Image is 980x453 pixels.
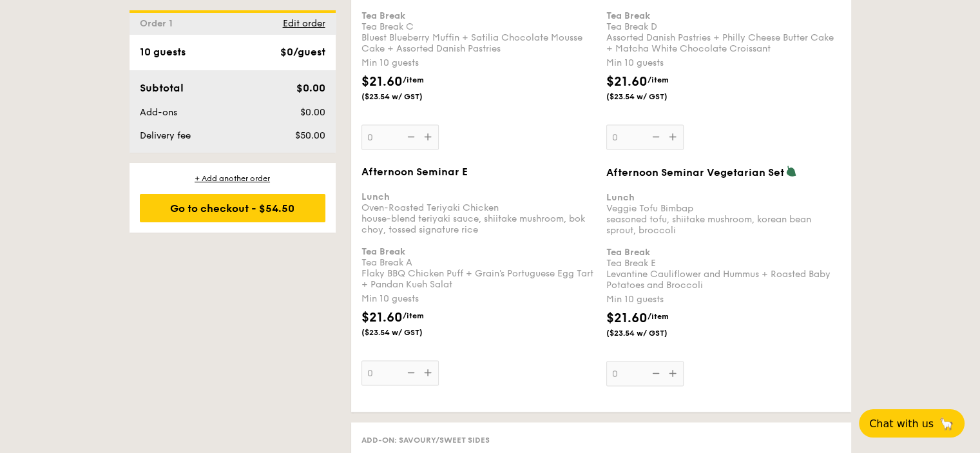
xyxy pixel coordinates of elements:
[606,293,841,305] div: Min 10 guests
[140,173,325,184] div: + Add another order
[403,311,424,320] span: /item
[361,180,596,289] div: Oven-Roasted Teriyaki Chicken house-blend teriyaki sauce, shiitake mushroom, bok choy, tossed sig...
[606,56,841,69] div: Min 10 guests
[361,191,390,202] b: Lunch
[648,311,669,320] span: /item
[140,194,325,222] div: Go to checkout - $54.50
[403,75,424,84] span: /item
[606,166,784,178] span: Afternoon Seminar Vegetarian Set
[361,10,405,21] b: Tea Break
[606,10,650,21] b: Tea Break
[648,75,669,84] span: /item
[785,165,797,177] img: icon-vegetarian.fe4039eb.svg
[361,246,405,256] b: Tea Break
[361,73,403,89] span: $21.60
[140,44,186,60] div: 10 guests
[606,191,635,202] b: Lunch
[140,130,191,141] span: Delivery fee
[606,73,648,89] span: $21.60
[283,18,325,29] span: Edit order
[606,310,648,325] span: $21.60
[140,107,177,118] span: Add-ons
[606,180,841,290] div: Veggie Tofu Bimbap seasoned tofu, shiitake mushroom, korean bean sprout, broccoli Tea Break E Lev...
[939,416,954,431] span: 🦙
[606,246,650,257] b: Tea Break
[300,107,325,118] span: $0.00
[859,409,965,438] button: Chat with us🦙
[280,44,325,60] div: $0/guest
[294,130,325,141] span: $50.00
[361,309,403,325] span: $21.60
[361,91,449,101] span: ($23.54 w/ GST)
[606,91,694,101] span: ($23.54 w/ GST)
[361,56,596,69] div: Min 10 guests
[361,435,490,444] span: Add-on: Savoury/Sweet Sides
[296,82,325,94] span: $0.00
[361,292,596,305] div: Min 10 guests
[361,165,468,177] span: Afternoon Seminar E
[140,82,184,94] span: Subtotal
[140,18,178,29] span: Order 1
[361,327,449,337] span: ($23.54 w/ GST)
[606,327,694,338] span: ($23.54 w/ GST)
[869,418,934,430] span: Chat with us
